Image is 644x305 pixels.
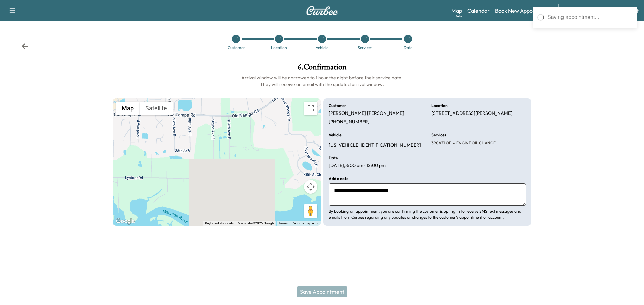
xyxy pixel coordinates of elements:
span: Map data ©2025 Google [238,221,274,225]
p: [DATE] , 8:00 am - 12:00 pm [329,163,386,169]
p: [PERSON_NAME] [PERSON_NAME] [329,110,404,117]
a: Book New Appointment [495,7,552,15]
button: Toggle fullscreen view [304,102,317,115]
button: Drag Pegman onto the map to open Street View [304,204,317,218]
span: 39CVZLOF [431,140,451,146]
h1: 6 . Confirmation [113,63,531,74]
h6: Date [329,156,338,160]
h6: Arrival window will be narrowed to 1 hour the night before their service date. They will receive ... [113,74,531,88]
h6: Location [431,104,448,108]
h6: Customer [329,104,346,108]
div: Vehicle [316,46,328,50]
a: Calendar [467,7,490,15]
button: Show satellite imagery [140,102,173,115]
span: ENGINE OIL CHANGE [455,140,496,146]
div: Location [271,46,287,50]
h6: Add a note [329,177,348,181]
a: MapBeta [451,7,462,15]
div: Beta [455,14,462,19]
div: Back [21,43,28,50]
img: Google [114,217,137,226]
button: Keyboard shortcuts [205,221,234,226]
h6: Vehicle [329,133,341,137]
div: Date [404,46,412,50]
a: Report a map error [292,221,319,225]
p: [STREET_ADDRESS][PERSON_NAME] [431,110,513,117]
span: - [451,140,455,146]
p: [US_VEHICLE_IDENTIFICATION_NUMBER] [329,142,421,148]
a: Open this area in Google Maps (opens a new window) [114,217,137,226]
div: Services [358,46,372,50]
p: By booking an appointment, you are confirming the customer is opting in to receive SMS text messa... [329,208,526,220]
h6: Services [431,133,446,137]
button: Map camera controls [304,180,317,194]
a: Terms (opens in new tab) [278,221,288,225]
img: Curbee Logo [306,6,338,15]
div: Saving appointment... [547,13,633,21]
div: Customer [228,46,245,50]
p: [PHONE_NUMBER] [329,119,370,125]
button: Show street map [116,102,140,115]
